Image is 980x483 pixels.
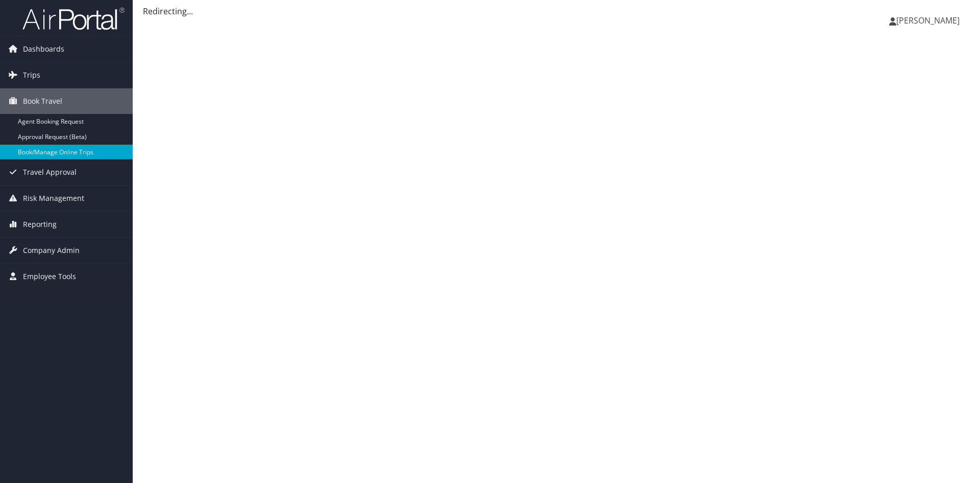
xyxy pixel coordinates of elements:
[23,238,80,263] span: Company Admin
[23,159,77,185] span: Travel Approval
[23,36,64,62] span: Dashboards
[889,5,970,36] a: [PERSON_NAME]
[23,264,76,289] span: Employee Tools
[143,5,970,17] div: Redirecting...
[22,7,125,31] img: airportal-logo.png
[896,15,960,26] span: [PERSON_NAME]
[23,212,57,237] span: Reporting
[23,88,62,114] span: Book Travel
[23,186,84,211] span: Risk Management
[23,62,40,88] span: Trips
